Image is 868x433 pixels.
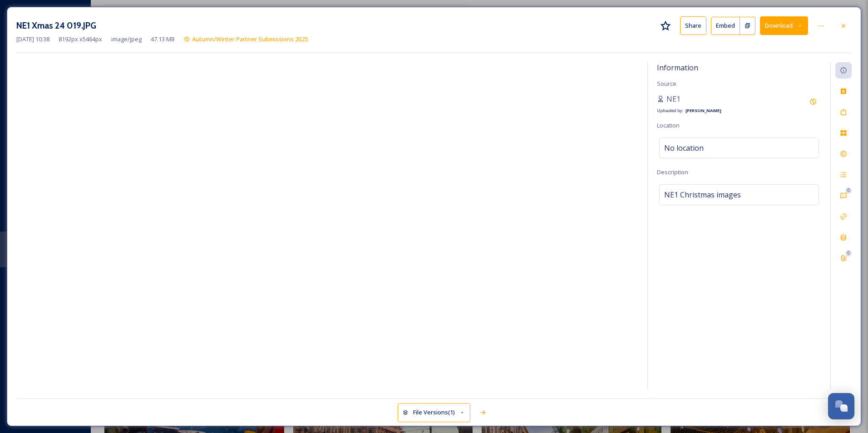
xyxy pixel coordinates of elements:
[151,35,175,44] span: 47.13 MB
[111,35,142,44] span: image/jpeg
[828,393,854,419] button: Open Chat
[845,187,852,194] div: 0
[657,63,698,73] span: Information
[664,189,741,200] span: NE1 Christmas images
[16,63,638,389] img: NE1%20Xmas%2024%20019.JPG
[398,403,470,422] button: File Versions(1)
[845,250,852,256] div: 0
[666,93,681,104] span: NE1
[664,143,704,153] span: No location
[16,19,96,32] h3: NE1 Xmas 24 019.JPG
[59,35,102,44] span: 8192 px x 5464 px
[192,35,308,43] span: Autumn/Winter Partner Submissions 2025
[657,168,688,176] span: Description
[680,16,706,35] button: Share
[686,108,721,113] strong: [PERSON_NAME]
[657,79,676,88] span: Source
[657,121,680,129] span: Location
[657,108,684,113] span: Uploaded by:
[16,35,49,44] span: [DATE] 10:38
[711,17,740,35] button: Embed
[760,16,808,35] button: Download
